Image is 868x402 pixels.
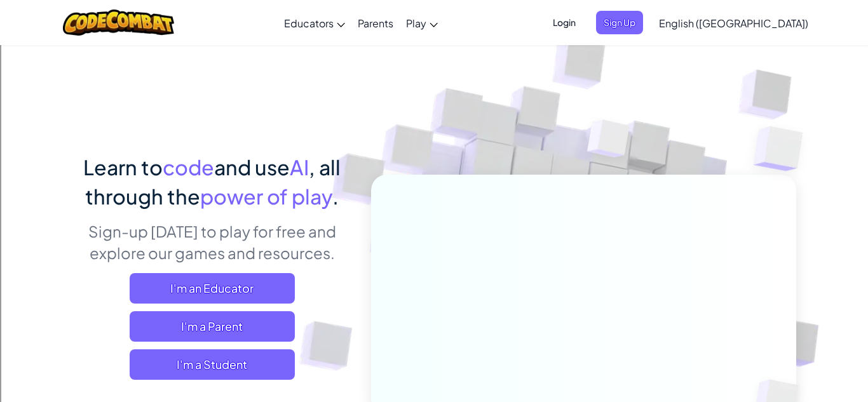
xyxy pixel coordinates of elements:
[130,311,295,342] a: I'm a Parent
[214,154,290,180] span: and use
[63,10,174,36] img: CodeCombat logo
[284,17,334,30] span: Educators
[659,17,808,30] span: English ([GEOGRAPHIC_DATA])
[351,6,400,40] a: Parents
[278,6,351,40] a: Educators
[332,184,339,209] span: .
[400,6,444,40] a: Play
[596,11,643,34] button: Sign Up
[130,349,295,380] button: I'm a Student
[545,11,583,34] button: Login
[130,273,295,304] a: I'm an Educator
[653,6,815,40] a: English ([GEOGRAPHIC_DATA])
[290,154,309,180] span: AI
[72,220,352,264] p: Sign-up [DATE] to play for free and explore our games and resources.
[163,154,214,180] span: code
[200,184,332,209] span: power of play
[728,95,838,203] img: Overlap cubes
[564,95,655,189] img: Overlap cubes
[406,17,426,30] span: Play
[83,154,163,180] span: Learn to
